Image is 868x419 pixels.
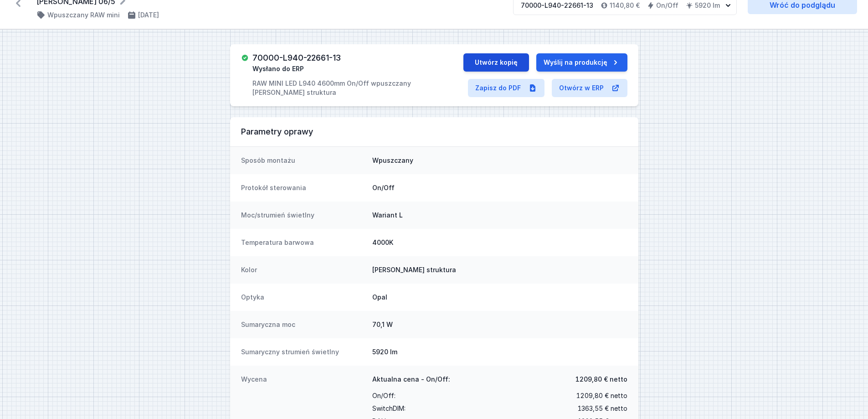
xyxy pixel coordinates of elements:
dt: Kolor [241,265,365,274]
span: 1209,80 € netto [575,375,627,384]
h4: 5920 lm [695,1,720,10]
span: 1209,80 € netto [576,389,627,402]
span: Aktualna cena - On/Off: [372,375,450,384]
dt: Optyka [241,293,365,302]
dd: 5920 lm [372,347,627,357]
h4: 1140,80 € [610,1,640,10]
h3: 70000-L940-22661-13 [252,53,341,62]
dd: Wariant L [372,211,627,220]
a: Zapisz do PDF [468,79,544,97]
h4: On/Off [656,1,678,10]
h3: Parametry oprawy [241,126,627,137]
dt: Protokół sterowania [241,183,365,192]
dt: Sposób montażu [241,156,365,165]
h4: Wpuszczany RAW mini [47,10,120,20]
dt: Temperatura barwowa [241,238,365,247]
button: Wyślij na produkcję [536,53,627,72]
h4: [DATE] [138,10,159,20]
dt: Sumaryczna moc [241,320,365,329]
span: Wysłano do ERP [252,64,304,73]
span: On/Off : [372,389,395,402]
dt: Sumaryczny strumień świetlny [241,347,365,357]
div: 70000-L940-22661-13 [521,1,593,10]
dd: On/Off [372,183,627,192]
dt: Moc/strumień świetlny [241,211,365,220]
dd: Wpuszczany [372,156,627,165]
dd: Opal [372,293,627,302]
dd: 70,1 W [372,320,627,329]
a: Otwórz w ERP [552,79,627,97]
dd: 4000K [372,238,627,247]
button: Utwórz kopię [463,53,529,72]
p: RAW MINI LED L940 4600mm On/Off wpuszczany [PERSON_NAME] struktura [252,79,463,97]
span: SwitchDIM : [372,402,406,415]
dd: [PERSON_NAME] struktura [372,265,627,274]
span: 1363,55 € netto [577,402,627,415]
